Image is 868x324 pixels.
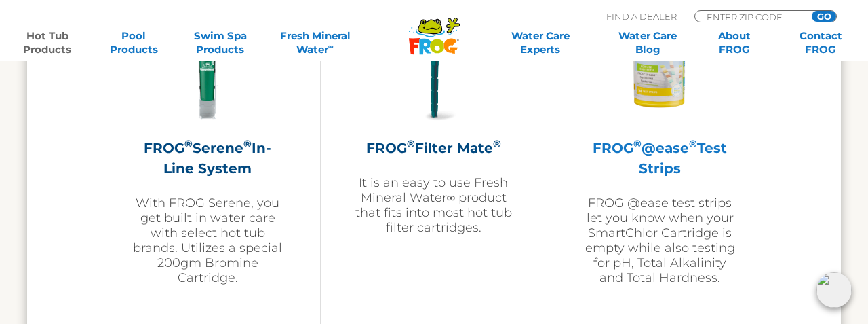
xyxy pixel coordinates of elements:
sup: ® [407,137,415,150]
input: Zip Code Form [705,11,797,22]
h2: FROG Serene In-Line System [129,138,286,179]
sup: ® [493,137,501,150]
a: Water CareBlog [614,29,682,56]
a: Water CareExperts [486,29,595,56]
a: Swim SpaProducts [186,29,254,56]
h2: FROG @ease Test Strips [581,138,739,179]
sup: ∞ [328,41,334,51]
p: Find A Dealer [606,10,677,22]
p: FROG @ease test strips let you know when your SmartChlor Cartridge is empty while also testing fo... [581,196,739,285]
input: GO [812,11,836,22]
a: ContactFROG [787,29,854,56]
a: AboutFROG [701,29,768,56]
sup: ® [689,137,697,150]
img: openIcon [816,272,852,308]
p: It is an easy to use Fresh Mineral Water∞ product that fits into most hot tub filter cartridges. [355,175,512,235]
sup: ® [184,137,193,150]
a: Hot TubProducts [14,29,81,56]
h2: FROG Filter Mate [355,138,512,158]
p: With FROG Serene, you get built in water care with select hot tub brands. Utilizes a special 200g... [129,196,286,285]
sup: ® [243,137,252,150]
a: Fresh MineralWater∞ [273,29,357,56]
a: PoolProducts [100,29,167,56]
sup: ® [633,137,642,150]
